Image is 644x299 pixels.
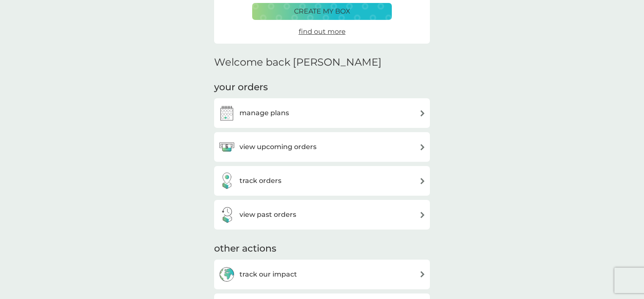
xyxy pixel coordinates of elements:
img: arrow right [419,212,426,218]
img: arrow right [419,110,426,116]
h2: Welcome back [PERSON_NAME] [214,56,382,69]
h3: view past orders [239,209,296,220]
h3: track our impact [239,269,297,280]
a: find out more [299,26,346,37]
h3: other actions [214,242,276,255]
h3: track orders [239,175,281,186]
p: create my box [294,6,350,17]
img: arrow right [419,178,426,184]
h3: your orders [214,81,268,94]
img: arrow right [419,144,426,150]
button: create my box [252,3,392,20]
img: arrow right [419,271,426,277]
h3: manage plans [239,108,289,119]
span: find out more [299,28,346,36]
h3: view upcoming orders [239,141,316,152]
